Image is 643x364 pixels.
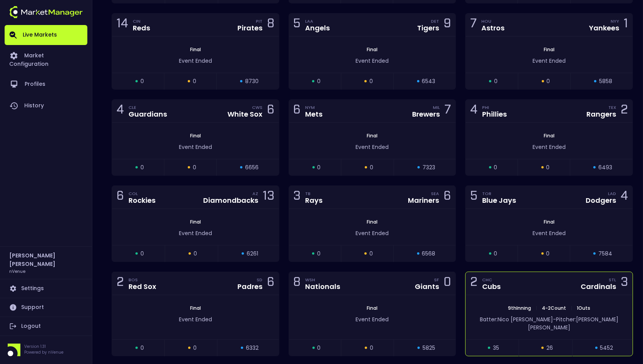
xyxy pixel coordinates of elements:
span: 6332 [246,344,259,352]
div: Pirates [237,25,262,32]
div: 7 [444,104,451,118]
div: 14 [117,18,128,32]
span: 0 [546,164,550,172]
span: 0 [140,250,144,258]
div: PHI [482,104,507,110]
div: 1 [624,18,628,32]
span: 0 [140,344,144,352]
h3: nVenue [9,268,25,274]
div: NYY [611,18,619,24]
span: 6568 [422,250,436,258]
div: Yankees [589,25,619,32]
span: Event Ended [356,229,389,237]
div: 2 [470,276,478,291]
span: 0 [317,344,321,352]
div: White Sox [227,111,262,118]
a: History [5,95,87,117]
span: | [568,305,575,311]
p: Version 1.31 [24,344,63,349]
span: 0 [547,77,550,85]
span: Final [188,46,203,53]
span: 0 [317,250,321,258]
div: DET [431,18,439,24]
span: Final [364,132,380,139]
span: Event Ended [356,57,389,65]
span: 5452 [600,344,613,352]
div: NYM [306,104,323,110]
div: 2 [117,276,124,291]
div: 6 [267,104,274,118]
div: CWS [252,104,262,110]
div: Version 1.31Powered by nVenue [5,344,87,356]
div: TEX [608,104,616,110]
div: 5 [470,190,478,204]
div: Cardinals [581,283,616,290]
div: 7 [470,18,477,32]
span: 9th Inning [506,305,533,311]
div: TOR [482,190,516,197]
span: 0 [140,77,144,85]
div: 6 [267,276,274,291]
span: 5825 [423,344,435,352]
a: Profiles [5,73,87,95]
div: 6 [444,190,451,204]
span: 0 [193,77,196,85]
span: 0 [494,164,498,172]
span: 0 [546,250,550,258]
div: 8 [267,18,274,32]
div: CHC [482,277,501,283]
span: 0 [369,77,373,85]
span: Final [541,219,557,225]
div: TB [306,190,323,197]
div: BOS [129,277,156,283]
span: 0 [370,344,373,352]
div: Phillies [482,111,507,118]
span: 7323 [423,164,435,172]
span: Final [364,305,380,311]
span: Final [364,219,380,225]
span: 5858 [599,77,612,85]
div: 4 [117,104,124,118]
div: 13 [263,190,274,204]
div: Rangers [586,111,616,118]
a: Market Configuration [5,45,87,73]
div: Reds [133,25,150,32]
div: 0 [444,276,451,291]
span: Event Ended [356,143,389,151]
div: SF [434,277,439,283]
div: CIN [133,18,150,24]
div: LAA [306,18,330,24]
div: Tigers [417,25,439,32]
div: Padres [237,283,262,290]
h2: [PERSON_NAME] [PERSON_NAME] [9,251,83,268]
span: - [553,316,556,323]
span: 0 [193,344,197,352]
span: 26 [546,344,553,352]
div: WSH [306,277,341,283]
div: 6 [294,104,301,118]
span: 0 [317,164,321,172]
a: Logout [5,317,87,336]
div: AZ [252,190,258,197]
div: 2 [621,104,628,118]
div: Rays [306,197,323,204]
div: Brewers [412,111,440,118]
div: Nationals [306,283,341,290]
div: SD [257,277,262,283]
span: 0 [194,250,197,258]
span: 0 [317,77,321,85]
a: Settings [5,279,87,298]
div: 4 [470,104,478,118]
div: LAD [608,190,616,197]
div: MIL [433,104,440,110]
div: Dodgers [586,197,616,204]
div: 3 [294,190,301,204]
span: 0 [193,164,196,172]
span: 0 [140,164,144,172]
div: 6 [117,190,124,204]
div: Red Sox [129,283,156,290]
div: 5 [294,18,301,32]
span: 6493 [598,164,612,172]
span: 6656 [245,164,259,172]
span: Event Ended [533,143,566,151]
